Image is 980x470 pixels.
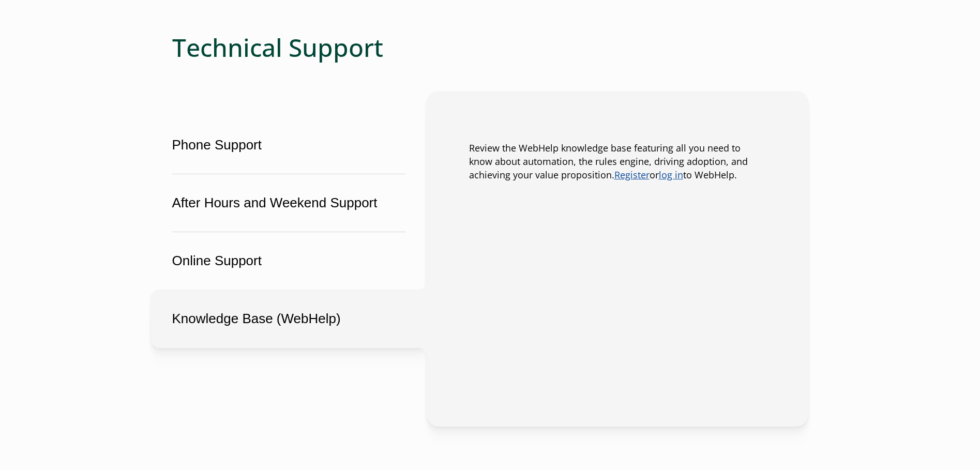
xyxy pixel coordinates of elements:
[469,142,766,182] p: Review the WebHelp knowledge base featuring all you need to know about automation, the rules engi...
[151,174,427,232] button: After Hours and Weekend Support
[614,169,650,181] a: Link opens in a new window
[151,290,427,348] button: Knowledge Base (WebHelp)
[659,169,683,181] a: Link opens in a new window
[172,33,808,63] h2: Technical Support
[151,232,427,290] button: Online Support
[151,116,427,174] button: Phone Support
